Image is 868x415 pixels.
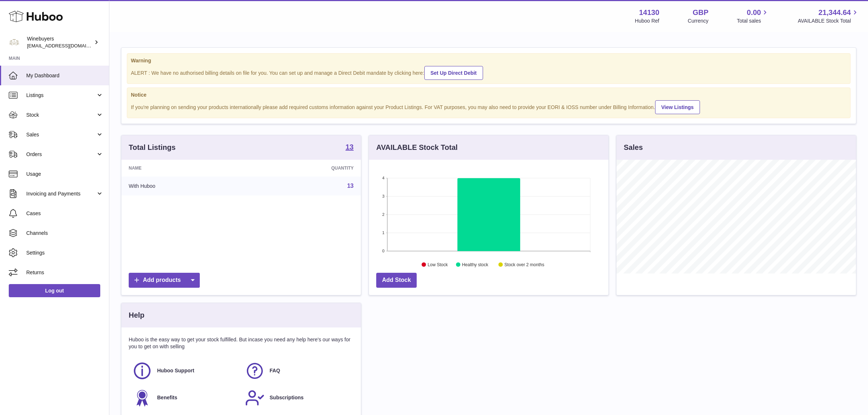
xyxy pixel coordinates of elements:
text: 4 [382,176,384,180]
span: Listings [26,92,96,99]
div: Huboo Ref [635,18,659,24]
a: Add Stock [376,273,417,288]
div: Currency [688,18,709,24]
h3: Sales [624,143,643,152]
text: 1 [382,230,384,235]
span: Channels [26,230,104,237]
a: 21,344.64 AVAILABLE Stock Total [798,8,859,24]
text: 0 [382,249,384,253]
span: Returns [26,269,104,276]
span: Settings [26,249,104,256]
strong: 14130 [639,8,659,18]
h3: Help [129,310,144,320]
strong: Notice [131,92,846,98]
strong: Warning [131,57,846,64]
span: Benefits [157,394,177,401]
div: If you're planning on sending your products internationally please add required customs informati... [131,99,846,114]
span: AVAILABLE Stock Total [798,18,859,24]
text: Low Stock [428,262,448,267]
span: Stock [26,112,96,119]
span: Sales [26,131,96,138]
th: Quantity [248,160,361,177]
a: FAQ [245,361,350,381]
span: [EMAIL_ADDRESS][DOMAIN_NAME] [27,43,107,49]
span: My Dashboard [26,72,104,79]
text: 3 [382,194,384,198]
h3: Total Listings [129,143,176,152]
p: Huboo is the easy way to get your stock fulfilled. But incase you need any help here's our ways f... [129,336,354,350]
span: Usage [26,171,104,178]
a: Log out [9,284,100,297]
th: Name [121,160,248,177]
div: ALERT : We have no authorised billing details on file for you. You can set up and manage a Direct... [131,65,846,80]
a: 0.00 Total sales [737,8,769,24]
strong: 13 [346,143,354,151]
span: Total sales [737,18,769,24]
text: 2 [382,212,384,217]
a: Benefits [132,388,238,408]
a: Subscriptions [245,388,350,408]
text: Stock over 2 months [505,262,544,267]
strong: GBP [693,8,708,18]
span: Subscriptions [270,394,304,401]
span: 21,344.64 [818,8,851,18]
a: Huboo Support [132,361,238,381]
h3: AVAILABLE Stock Total [376,143,458,152]
span: Huboo Support [157,367,194,374]
text: Healthy stock [462,262,489,267]
span: Cases [26,210,104,217]
a: 13 [347,183,354,189]
a: View Listings [655,100,700,114]
a: Add products [129,273,200,288]
img: internalAdmin-14130@internal.huboo.com [9,37,20,48]
span: FAQ [270,367,280,374]
span: 0.00 [747,8,761,18]
a: Set Up Direct Debit [424,66,483,80]
a: 13 [346,143,354,152]
span: Invoicing and Payments [26,190,96,197]
td: With Huboo [121,177,248,195]
div: Winebuyers [27,35,93,49]
span: Orders [26,151,96,158]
